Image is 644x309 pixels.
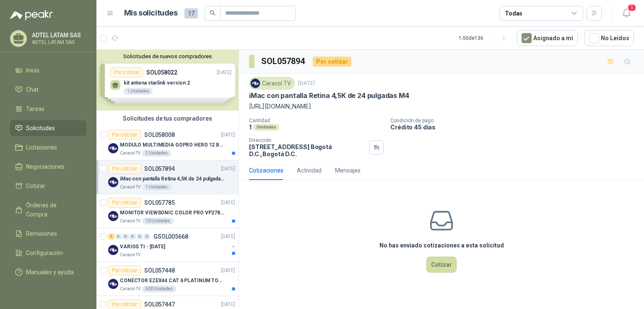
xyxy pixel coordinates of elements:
[297,166,322,175] div: Actividad
[100,53,235,59] button: Solicitudes de nuevos compradores
[96,262,239,296] a: Por cotizarSOL057448[DATE] Company LogoCONECTOR EZEX44 CAT 6 PLATINUM TOOLSCaracol TV500 Unidades
[142,184,171,191] div: 1 Unidades
[26,268,74,277] span: Manuales y ayuda
[10,197,86,222] a: Órdenes de Compra
[249,166,283,175] div: Cotizaciones
[120,184,140,191] p: Caracol TV
[96,111,239,126] div: Solicitudes de tus compradores
[142,218,174,224] div: 10 Unidades
[10,101,86,117] a: Tareas
[10,62,86,78] a: Inicio
[379,241,504,250] h3: No has enviado cotizaciones a esta solicitud
[249,102,634,111] p: [URL][DOMAIN_NAME]
[96,194,239,228] a: Por cotizarSOL057785[DATE] Company LogoMONITOR VIEWSONIC COLOR PRO VP2786-4KCaracol TV10 Unidades
[10,264,86,280] a: Manuales y ayuda
[144,301,175,307] p: SOL057447
[144,234,150,239] div: 0
[26,201,78,219] span: Órdenes de Compra
[96,160,239,194] a: Por cotizarSOL057894[DATE] Company LogoiMac con pantalla Retina 4,5K de 24 pulgadas M4Caracol TV1...
[26,85,39,94] span: Chat
[249,143,366,157] p: [STREET_ADDRESS] Bogotá D.C. , Bogotá D.C.
[115,234,122,239] div: 0
[120,286,140,292] p: Caracol TV
[10,226,86,242] a: Remisiones
[120,175,224,183] p: iMac con pantalla Retina 4,5K de 24 pulgadas M4
[184,8,198,18] span: 17
[517,30,578,46] button: Asignado a mi
[210,10,216,16] span: search
[249,118,384,124] p: Cantidad
[120,252,140,258] p: Caracol TV
[26,162,65,171] span: Negociaciones
[144,268,175,273] p: SOL057448
[120,243,165,251] p: VARIOS TI - [DATE]
[505,9,522,18] div: Todas
[261,55,306,68] h3: SOL057894
[32,40,84,45] p: ADTEL LATAM SAS
[10,82,86,98] a: Chat
[221,199,235,207] p: [DATE]
[122,234,129,239] div: 0
[221,301,235,309] p: [DATE]
[120,209,224,217] p: MONITOR VIEWSONIC COLOR PRO VP2786-4K
[298,80,315,88] p: [DATE]
[221,233,235,241] p: [DATE]
[390,118,641,124] p: Condición de pago
[10,10,53,20] img: Logo peakr
[120,150,140,157] p: Caracol TV
[10,159,86,175] a: Negociaciones
[32,32,84,38] p: ADTEL LATAM SAS
[26,66,39,75] span: Inicio
[26,104,44,113] span: Tareas
[96,50,239,111] div: Solicitudes de nuevos compradoresPor cotizarSOL058022[DATE] kit antena starlink version 21 Unidad...
[108,198,141,208] div: Por cotizar
[249,91,409,100] p: iMac con pantalla Retina 4,5K de 24 pulgadas M4
[120,141,224,149] p: MODULO MULTIMEDIA GOPRO HERO 12 BLACK
[221,165,235,173] p: [DATE]
[251,79,260,88] img: Company Logo
[249,77,295,90] div: Caracol TV
[26,229,57,238] span: Remisiones
[142,150,171,157] div: 2 Unidades
[10,245,86,261] a: Configuración
[335,166,361,175] div: Mensajes
[108,130,141,140] div: Por cotizar
[108,143,118,153] img: Company Logo
[108,279,118,289] img: Company Logo
[130,234,136,239] div: 0
[144,200,175,206] p: SOL057785
[619,6,634,21] button: 1
[627,4,636,12] span: 1
[10,139,86,155] a: Licitaciones
[10,120,86,136] a: Solicitudes
[584,30,634,46] button: No Leídos
[108,232,237,258] a: 1 0 0 0 0 0 GSOL005668[DATE] Company LogoVARIOS TI - [DATE]Caracol TV
[120,277,224,285] p: CONECTOR EZEX44 CAT 6 PLATINUM TOOLS
[108,211,118,221] img: Company Logo
[153,234,188,239] p: GSOL005668
[221,131,235,139] p: [DATE]
[426,257,457,273] button: Cotizar
[142,286,176,292] div: 500 Unidades
[253,124,279,131] div: Unidades
[108,234,114,239] div: 1
[96,126,239,160] a: Por cotizarSOL058008[DATE] Company LogoMODULO MULTIMEDIA GOPRO HERO 12 BLACKCaracol TV2 Unidades
[120,218,140,224] p: Caracol TV
[108,177,118,187] img: Company Logo
[10,178,86,194] a: Cotizar
[137,234,143,239] div: 0
[249,124,252,131] p: 1
[124,7,178,19] h1: Mis solicitudes
[313,57,351,67] div: Por cotizar
[221,267,235,275] p: [DATE]
[26,124,55,133] span: Solicitudes
[144,132,175,138] p: SOL058008
[26,143,57,152] span: Licitaciones
[459,31,510,45] div: 1 - 50 de 136
[144,166,175,172] p: SOL057894
[108,265,141,276] div: Por cotizar
[390,124,641,131] p: Crédito 45 días
[108,245,118,255] img: Company Logo
[26,181,45,191] span: Cotizar
[108,164,141,174] div: Por cotizar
